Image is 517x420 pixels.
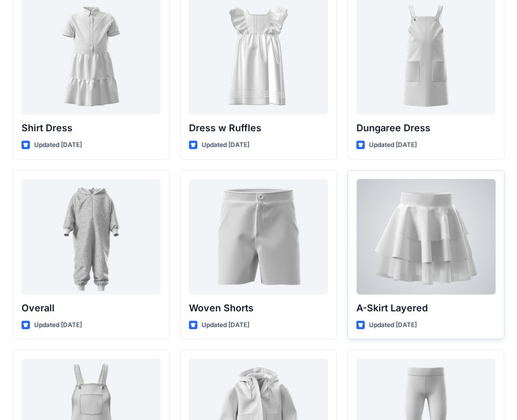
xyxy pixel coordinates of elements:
[22,301,161,316] p: Overall
[34,320,82,331] p: Updated [DATE]
[356,301,495,316] p: A-Skirt Layered
[34,140,82,151] p: Updated [DATE]
[22,121,161,135] p: Shirt Dress
[22,179,161,295] a: Overall
[356,121,495,135] p: Dungaree Dress
[189,301,328,316] p: Woven Shorts
[369,320,417,331] p: Updated [DATE]
[202,320,249,331] p: Updated [DATE]
[202,140,249,151] p: Updated [DATE]
[369,140,417,151] p: Updated [DATE]
[189,121,328,135] p: Dress w Ruffles
[356,179,495,295] a: A-Skirt Layered
[189,179,328,295] a: Woven Shorts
